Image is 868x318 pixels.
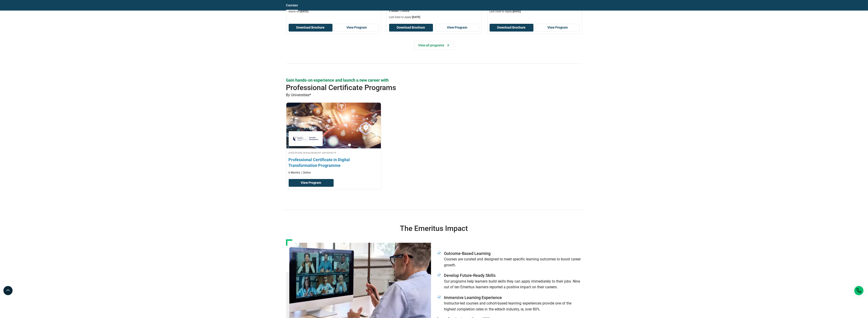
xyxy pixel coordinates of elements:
h3: The Emeritus Impact [286,224,582,233]
a: View Program [335,24,379,32]
button: Download Brochure [289,24,332,32]
h2: Professional Certificate Programs [286,83,552,92]
p: 9 weeks [389,9,399,13]
a: View Program [289,179,334,187]
span: [DATE] [412,16,420,19]
a: View Program [435,24,479,32]
a: Digital Transformation Course by Singapore Management University - Singapore Management Universit... [286,103,381,177]
p: Starts on: [289,10,379,13]
button: Download Brochure [389,24,433,32]
p: Courses are curated and designed to meet specific learning outcomes to boost career growth. [444,256,582,268]
span: [DATE] [301,10,309,13]
p: Gain hands-on experience and launch a new career with [286,77,582,83]
h3: Professional Certificate in Digital Transformation Programme [289,157,379,168]
p: Our programs help learners build skills they can apply immediately to their jobs. Nine out of ten... [444,278,582,290]
span: [DATE] [513,10,521,13]
h4: Singapore Management University [289,151,379,155]
a: View all programs [414,41,454,50]
img: Professional Certificate in Digital Transformation Programme | Online Digital Transformation Course [282,100,385,151]
img: Singapore Management University [291,134,321,144]
p: Outcome-Based Learning [444,251,582,256]
p: Last Date to Apply: [389,15,479,19]
p: 6 Months [289,171,300,175]
p: Immersive Learning Experience [444,295,582,300]
p: Online [400,9,409,13]
a: View Program [536,24,580,32]
p: Last Date to Apply: [490,10,580,13]
p: By Universities* [286,92,582,98]
p: Develop Future-Ready Skills [444,273,582,278]
button: Download Brochure [490,24,533,32]
p: Instructor-led courses and cohort-based learning experiences provide one of the highest completio... [444,300,582,312]
p: Online [301,171,311,175]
